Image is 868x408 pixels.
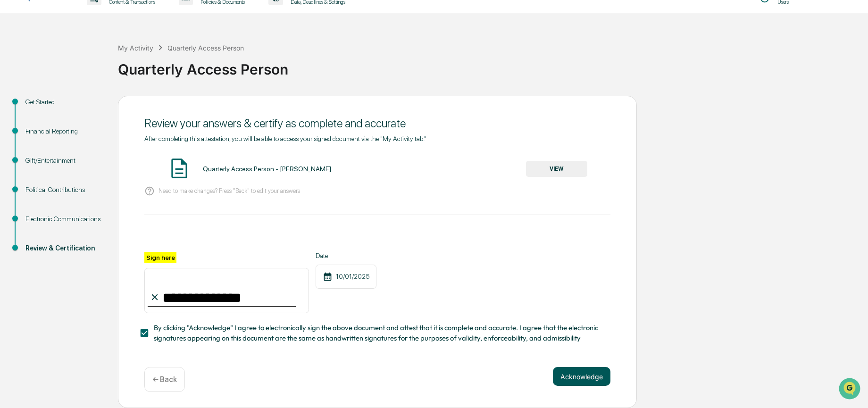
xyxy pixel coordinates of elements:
[838,377,863,402] iframe: Open customer support
[65,115,121,132] a: 🗄️Attestations
[9,20,172,35] p: How can we help?
[19,119,61,128] span: Preclearance
[78,119,117,128] span: Attestations
[9,138,17,145] div: 🔎
[9,120,17,127] div: 🖐️
[203,165,331,173] div: Quarterly Access Person - [PERSON_NAME]
[19,137,59,146] span: Data Lookup
[25,97,103,107] div: Get Started
[144,252,176,263] label: Sign here
[6,115,65,132] a: 🖐️Preclearance
[25,156,103,166] div: Gift/Entertainment
[68,120,76,127] div: 🗄️
[316,252,376,259] label: Date
[25,126,103,136] div: Financial Reporting
[316,265,376,289] div: 10/01/2025
[32,72,155,82] div: Start new chat
[154,323,603,344] span: By clicking "Acknowledge" I agree to electronically sign the above document and attest that it is...
[167,44,244,52] div: Quarterly Access Person
[152,375,177,384] p: ← Back
[32,82,119,89] div: We're available if you need us!
[94,160,114,167] span: Pylon
[144,135,426,142] span: After completing this attestation, you will be able to access your signed document via the "My Ac...
[167,157,191,180] img: Document Icon
[67,159,114,167] a: Powered byPylon
[160,75,172,86] button: Start new chat
[25,185,103,195] div: Political Contributions
[118,53,863,78] div: Quarterly Access Person
[25,214,103,224] div: Electronic Communications
[118,44,153,52] div: My Activity
[144,117,610,130] div: Review your answers & certify as complete and accurate
[553,367,610,386] button: Acknowledge
[526,161,587,177] button: VIEW
[25,243,103,253] div: Review & Certification
[6,133,63,150] a: 🔎Data Lookup
[159,187,300,194] p: Need to make changes? Press "Back" to edit your answers
[9,72,26,89] img: 1746055101610-c473b297-6a78-478c-a979-82029cc54cd1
